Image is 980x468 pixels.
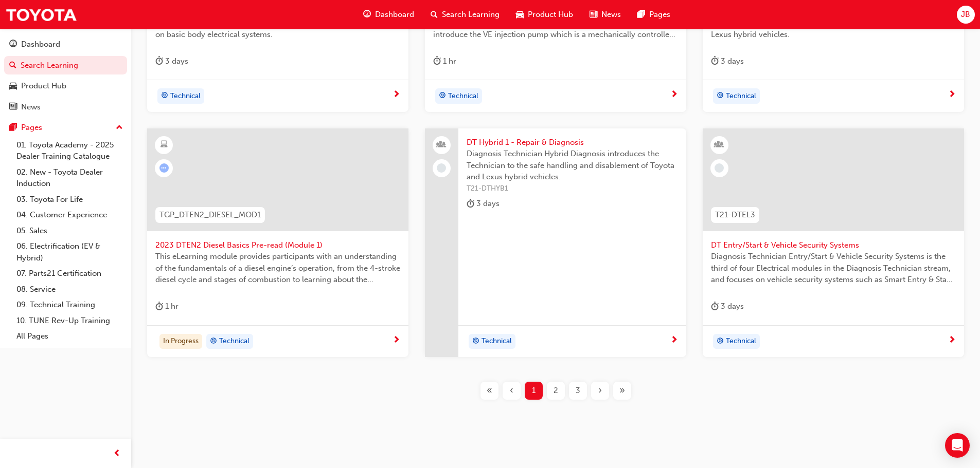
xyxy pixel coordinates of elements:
button: First page [478,382,501,400]
span: next-icon [948,336,956,345]
a: Dashboard [4,35,127,54]
span: up-icon [116,121,123,135]
span: JB [961,9,970,21]
div: 3 days [467,197,500,210]
div: Open Intercom Messenger [945,433,970,458]
span: « [487,385,492,397]
span: Search Learning [442,9,500,21]
span: TGP_DTEN2_DIESEL_MOD1 [159,209,261,221]
span: DT Entry/Start & Vehicle Security Systems [711,239,956,251]
a: car-iconProduct Hub [508,4,581,25]
div: Product Hub [21,80,66,92]
span: 2 [554,385,558,397]
span: Technical [170,90,201,102]
div: 3 days [711,55,744,68]
span: people-icon [438,138,445,152]
a: 10. TUNE Rev-Up Training [12,313,127,329]
div: 1 hr [155,300,179,313]
div: News [21,101,41,113]
a: search-iconSearch Learning [422,4,508,25]
span: duration-icon [433,55,441,68]
span: Technical [726,335,756,347]
span: DT Hybrid 1 - Repair & Diagnosis [467,137,678,148]
span: duration-icon [155,300,163,313]
span: next-icon [670,336,678,345]
a: news-iconNews [581,4,629,25]
span: Diagnosis Technician Entry/Start & Vehicle Security Systems is the third of four Electrical modul... [711,251,956,286]
span: next-icon [393,336,400,345]
span: next-icon [670,90,678,100]
span: duration-icon [711,55,719,68]
button: JB [957,6,975,24]
span: 1 [532,385,536,397]
button: Previous page [501,382,523,400]
span: car-icon [516,8,524,21]
div: 1 hr [433,55,456,68]
a: 01. Toyota Academy - 2025 Dealer Training Catalogue [12,137,127,164]
div: In Progress [159,334,202,349]
span: Technical [482,335,512,347]
a: pages-iconPages [629,4,679,25]
button: Next page [589,382,611,400]
a: Product Hub [4,77,127,96]
a: DT Hybrid 1 - Repair & DiagnosisDiagnosis Technician Hybrid Diagnosis introduces the Technician t... [425,128,686,358]
span: 3 [576,385,580,397]
span: learningRecordVerb_NONE-icon [437,163,446,173]
button: Page 1 [523,382,545,400]
span: learningResourceType_ELEARNING-icon [161,138,168,152]
span: › [598,385,602,397]
span: Pages [649,9,670,21]
a: TGP_DTEN2_DIESEL_MOD12023 DTEN2 Diesel Basics Pre-read (Module 1)This eLearning module provides p... [147,128,408,358]
span: target-icon [472,335,479,348]
span: prev-icon [113,447,121,460]
span: Technical [448,90,478,102]
div: Dashboard [21,39,60,50]
button: Page 3 [567,382,589,400]
a: 07. Parts21 Certification [12,266,127,282]
span: next-icon [393,90,400,100]
span: guage-icon [363,8,371,21]
a: 08. Service [12,282,127,297]
a: 04. Customer Experience [12,207,127,223]
button: Page 2 [545,382,567,400]
span: News [601,9,621,21]
a: All Pages [12,328,127,344]
a: 03. Toyota For Life [12,192,127,208]
span: search-icon [431,8,438,21]
span: » [619,385,625,397]
a: 02. New - Toyota Dealer Induction [12,164,127,192]
span: target-icon [210,335,217,348]
span: Dashboard [375,9,414,21]
span: pages-icon [637,8,645,21]
span: learningRecordVerb_ATTEMPT-icon [159,163,169,173]
span: target-icon [717,335,724,348]
img: Trak [5,3,77,26]
button: DashboardSearch LearningProduct HubNews [4,33,127,118]
a: News [4,98,127,117]
span: duration-icon [467,197,474,210]
div: Pages [21,122,42,134]
button: Pages [4,118,127,137]
span: duration-icon [711,300,719,313]
div: 3 days [711,300,744,313]
span: pages-icon [9,123,17,133]
span: Technical [726,90,756,102]
span: 2023 DTEN2 Diesel Basics Pre-read (Module 1) [155,239,400,251]
span: car-icon [9,82,17,91]
span: Product Hub [528,9,573,21]
span: next-icon [948,90,956,100]
a: 05. Sales [12,223,127,239]
span: Technical [219,335,250,347]
a: T21-DTEL3DT Entry/Start & Vehicle Security SystemsDiagnosis Technician Entry/Start & Vehicle Secu... [703,128,964,358]
a: guage-iconDashboard [355,4,422,25]
div: 3 days [155,55,188,68]
span: learningResourceType_INSTRUCTOR_LED-icon [716,138,723,152]
span: T21-DTHYB1 [467,183,678,195]
span: news-icon [9,103,17,112]
span: target-icon [717,89,724,103]
span: target-icon [439,89,446,103]
span: target-icon [161,89,168,103]
a: 09. Technical Training [12,297,127,313]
